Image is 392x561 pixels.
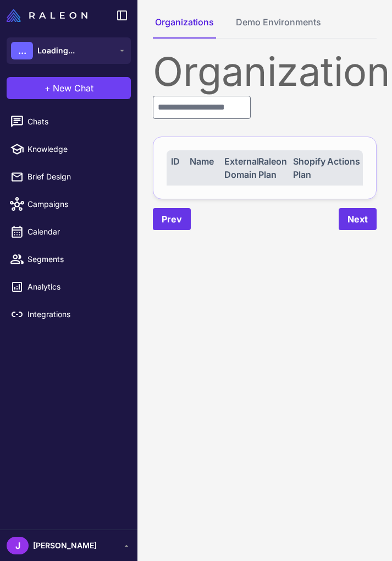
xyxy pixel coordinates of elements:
[11,42,33,59] div: ...
[224,155,256,181] div: External Domain
[53,81,93,95] span: New Chat
[27,281,124,293] span: Analytics
[27,198,124,210] span: Campaigns
[4,248,133,271] a: Segments
[171,155,186,181] div: ID
[7,9,87,22] img: Raleon Logo
[339,208,377,230] button: Next
[7,537,29,554] div: J
[27,143,124,155] span: Knowledge
[27,226,124,238] span: Calendar
[33,540,97,552] span: [PERSON_NAME]
[27,171,124,183] span: Brief Design
[153,15,216,39] button: Organizations
[7,37,131,64] button: ...Loading...
[7,9,92,22] a: Raleon Logo
[234,15,323,39] button: Demo Environments
[4,303,133,326] a: Integrations
[4,165,133,188] a: Brief Design
[153,52,377,91] div: Organizations
[258,155,290,181] div: Raleon Plan
[27,116,124,128] span: Chats
[4,110,133,133] a: Chats
[4,193,133,216] a: Campaigns
[4,220,133,243] a: Calendar
[27,253,124,265] span: Segments
[153,208,191,230] button: Prev
[293,155,324,181] div: Shopify Plan
[4,275,133,298] a: Analytics
[4,138,133,161] a: Knowledge
[37,45,75,57] span: Loading...
[327,155,358,181] div: Actions
[45,81,51,95] span: +
[27,308,124,320] span: Integrations
[7,77,131,99] button: +New Chat
[190,155,221,181] div: Name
